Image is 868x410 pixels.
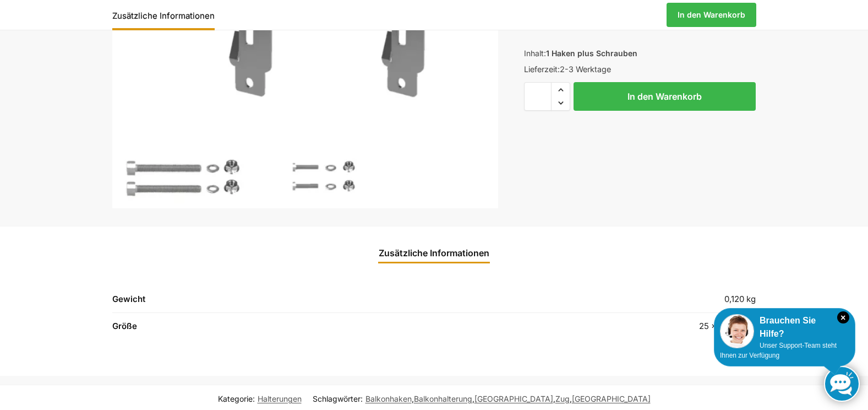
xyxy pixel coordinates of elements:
a: [GEOGRAPHIC_DATA] [572,394,651,403]
span: Lieferzeit: [524,64,611,74]
a: Zusätzliche Informationen [372,240,496,266]
span: 2-3 Werktage [560,64,611,74]
span: Kategorie: [218,393,302,404]
span: Unser Support-Team steht Ihnen zur Verfügung [720,342,837,359]
iframe: Sicherer Rahmen für schnelle Bezahlvorgänge [522,117,758,148]
button: In den Warenkorb [574,82,756,111]
strong: 1 Haken plus Schrauben [546,48,637,58]
a: Zusätzliche Informationen [112,2,220,28]
table: Produktdetails [112,293,756,339]
th: Gewicht [112,293,494,313]
i: Schließen [837,311,849,323]
img: Customer service [720,314,754,348]
a: Zug [555,394,570,403]
a: [GEOGRAPHIC_DATA] [474,394,553,403]
div: Brauchen Sie Hilfe? [720,314,849,341]
p: Inhalt: [524,47,756,59]
span: Schlagwörter: , , , , [313,393,651,404]
span: Increase quantity [552,83,570,97]
td: 25 × 7 × 12 cm [494,313,756,339]
a: In den Warenkorb [667,3,756,27]
th: Größe [112,313,494,339]
a: Halterungen [258,394,302,403]
a: Balkonhalterung [414,394,472,403]
a: Balkonhaken [365,394,412,403]
td: 0,120 kg [494,293,756,313]
span: Reduce quantity [552,96,570,110]
input: Produktmenge [524,82,552,111]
